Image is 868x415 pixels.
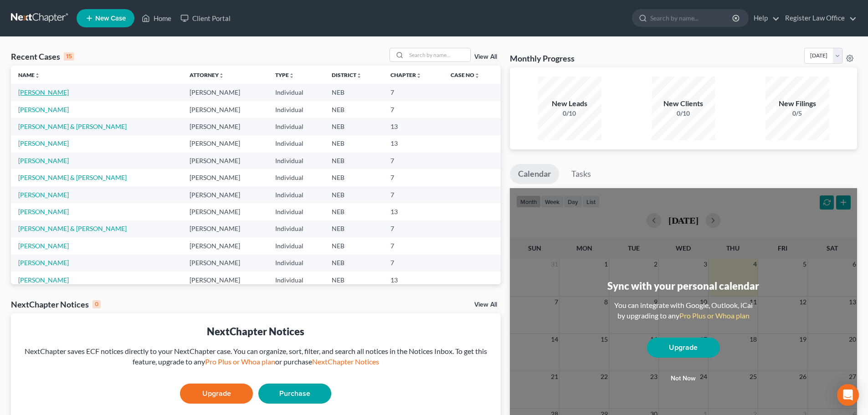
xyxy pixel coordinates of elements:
[268,101,324,118] td: Individual
[406,48,470,61] input: Search by name...
[383,186,443,203] td: 7
[11,51,74,62] div: Recent Cases
[383,135,443,152] td: 13
[18,139,69,147] a: [PERSON_NAME]
[182,220,268,237] td: [PERSON_NAME]
[324,220,383,237] td: NEB
[18,225,127,232] a: [PERSON_NAME] & [PERSON_NAME]
[11,299,101,310] div: NextChapter Notices
[35,73,40,78] i: unfold_more
[538,98,601,109] div: New Leads
[92,300,101,308] div: 0
[650,10,734,26] input: Search by name...
[182,255,268,272] td: [PERSON_NAME]
[182,203,268,220] td: [PERSON_NAME]
[205,357,275,366] a: Pro Plus or Whoa plan
[332,72,362,78] a: Districtunfold_more
[611,300,756,321] div: You can integrate with Google, Outlook, iCal by upgrading to any
[324,255,383,272] td: NEB
[268,135,324,152] td: Individual
[18,88,69,96] a: [PERSON_NAME]
[182,84,268,101] td: [PERSON_NAME]
[324,272,383,288] td: NEB
[268,152,324,169] td: Individual
[275,72,294,78] a: Typeunfold_more
[474,73,480,78] i: unfold_more
[182,169,268,186] td: [PERSON_NAME]
[176,10,235,26] a: Client Portal
[18,324,493,338] div: NextChapter Notices
[765,98,829,109] div: New Filings
[324,84,383,101] td: NEB
[474,54,497,60] a: View All
[781,10,857,26] a: Register Law Office
[383,84,443,101] td: 7
[765,109,829,118] div: 0/5
[268,255,324,272] td: Individual
[18,259,69,266] a: [PERSON_NAME]
[510,164,559,184] a: Calendar
[64,52,74,61] div: 15
[18,208,69,215] a: [PERSON_NAME]
[190,72,224,78] a: Attorneyunfold_more
[451,72,480,78] a: Case Nounfold_more
[268,118,324,135] td: Individual
[356,73,362,78] i: unfold_more
[182,101,268,118] td: [PERSON_NAME]
[383,255,443,272] td: 7
[538,109,601,118] div: 0/10
[182,186,268,203] td: [PERSON_NAME]
[416,73,421,78] i: unfold_more
[383,220,443,237] td: 7
[647,369,720,388] button: Not now
[324,118,383,135] td: NEB
[837,384,859,406] div: Open Intercom Messenger
[182,152,268,169] td: [PERSON_NAME]
[137,10,176,26] a: Home
[268,186,324,203] td: Individual
[258,384,331,404] a: Purchase
[18,346,493,367] div: NextChapter saves ECF notices directly to your NextChapter case. You can organize, sort, filter, ...
[289,73,294,78] i: unfold_more
[18,174,127,181] a: [PERSON_NAME] & [PERSON_NAME]
[383,203,443,220] td: 13
[510,53,575,64] h3: Monthly Progress
[324,101,383,118] td: NEB
[474,302,497,308] a: View All
[383,118,443,135] td: 13
[324,186,383,203] td: NEB
[18,191,69,199] a: [PERSON_NAME]
[324,169,383,186] td: NEB
[390,72,421,78] a: Chapterunfold_more
[18,157,69,164] a: [PERSON_NAME]
[18,106,69,113] a: [PERSON_NAME]
[652,109,715,118] div: 0/10
[383,169,443,186] td: 7
[324,152,383,169] td: NEB
[383,101,443,118] td: 7
[324,237,383,254] td: NEB
[312,357,379,366] a: NextChapter Notices
[219,73,224,78] i: unfold_more
[324,135,383,152] td: NEB
[268,220,324,237] td: Individual
[324,203,383,220] td: NEB
[268,272,324,288] td: Individual
[18,123,127,130] a: [PERSON_NAME] & [PERSON_NAME]
[180,384,253,404] a: Upgrade
[607,279,759,293] div: Sync with your personal calendar
[679,311,750,320] a: Pro Plus or Whoa plan
[383,152,443,169] td: 7
[647,338,720,358] a: Upgrade
[182,237,268,254] td: [PERSON_NAME]
[652,98,715,109] div: New Clients
[268,84,324,101] td: Individual
[182,272,268,288] td: [PERSON_NAME]
[268,203,324,220] td: Individual
[18,242,69,250] a: [PERSON_NAME]
[18,72,40,78] a: Nameunfold_more
[182,135,268,152] td: [PERSON_NAME]
[95,15,126,22] span: New Case
[749,10,780,26] a: Help
[268,169,324,186] td: Individual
